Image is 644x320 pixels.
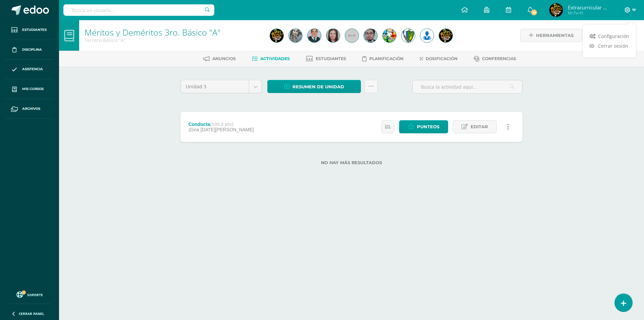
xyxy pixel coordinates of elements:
a: Estudiantes [306,53,346,64]
a: Archivos [5,99,54,119]
a: Estudiantes [5,20,54,40]
img: e848a06d305063da6e408c2e705eb510.png [270,29,283,42]
a: Resumen de unidad [267,80,361,93]
span: Disciplina [22,47,42,52]
strong: (100.0 pts) [210,122,233,127]
span: Configuración [598,33,629,39]
a: Soporte [8,290,51,299]
input: Busca la actividad aquí... [413,80,522,93]
a: Disciplina [5,40,54,60]
label: No hay más resultados [180,160,523,165]
span: Archivos [22,106,40,111]
span: [DATE][PERSON_NAME] [201,127,254,132]
span: Unidad 3 [186,80,244,93]
span: Mi Perfil [568,10,608,16]
img: 51daec255f9cabefddb2cff9a8f95120.png [439,29,452,42]
img: 93a01b851a22af7099796f9ee7ca9c46.png [289,29,302,42]
span: Cerrar panel [19,311,44,316]
span: Herramientas [536,29,574,42]
img: 51daec255f9cabefddb2cff9a8f95120.png [549,3,563,17]
a: Planificación [362,53,404,64]
a: Mis cursos [5,79,54,99]
img: a9976b1cad2e56b1ca6362e8fabb9e16.png [308,29,321,42]
a: Configuración [583,31,636,41]
div: Tercero Básico 'A' [85,37,262,43]
span: Soporte [27,292,43,297]
span: Cerrar sesión [598,43,628,49]
img: da59f6ea21f93948affb263ca1346426.png [420,29,434,42]
a: Cerrar sesión [583,41,636,51]
img: 45x45 [345,29,359,42]
img: 09cda7a8f8a612387b01df24d4d5f603.png [401,29,415,42]
span: Conferencias [482,56,516,61]
span: Extracurricular Deportes [568,4,608,11]
span: Estudiantes [316,56,346,61]
a: Herramientas [520,29,582,42]
span: Resumen de unidad [292,81,344,93]
a: Punteos [399,120,448,133]
span: Dosificación [426,56,458,61]
a: Asistencia [5,60,54,80]
span: Estudiantes [22,27,47,33]
span: Zona [189,127,199,132]
span: Planificación [369,56,404,61]
img: 852c373e651f39172791dbf6cd0291a6.png [383,29,396,42]
img: e03ec1ec303510e8e6f60bf4728ca3bf.png [326,29,340,42]
span: Anuncios [212,56,236,61]
a: Actividades [252,53,290,64]
img: c79a8ee83a32926c67f9bb364e6b58c4.png [364,29,377,42]
a: Méritos y Deméritos 3ro. Básico "A" [85,27,220,38]
a: Dosificación [420,53,458,64]
h1: Méritos y Deméritos 3ro. Básico "A" [85,28,262,37]
a: Conferencias [474,53,516,64]
span: Mis cursos [22,86,44,92]
span: Punteos [417,121,439,133]
span: Editar [471,121,488,133]
div: Conducta [189,122,254,127]
a: Anuncios [203,53,236,64]
a: Unidad 3 [181,80,262,93]
input: Busca un usuario... [63,4,214,16]
span: Actividades [260,56,290,61]
span: 18 [530,9,538,16]
span: Asistencia [22,66,43,72]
